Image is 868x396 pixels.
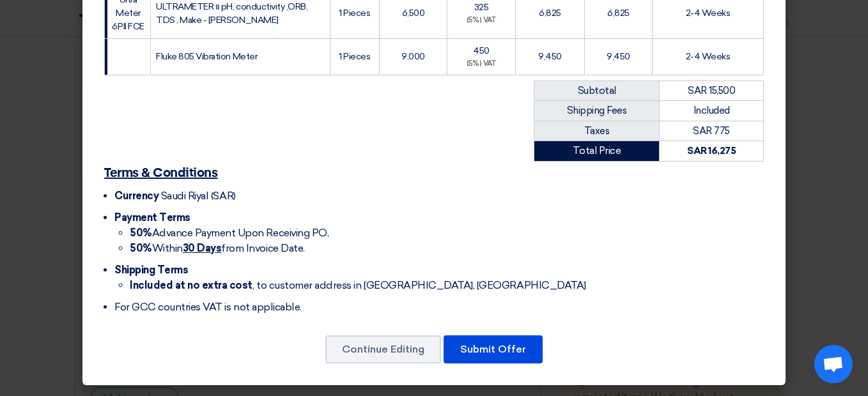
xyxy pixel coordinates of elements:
span: SAR 775 [693,125,730,137]
td: Shipping Fees [534,101,660,121]
strong: 50% [130,242,152,254]
span: 6,500 [402,8,425,19]
span: Advance Payment Upon Receiving PO, [130,227,329,239]
span: Payment Terms [114,211,190,224]
u: 30 Days [183,242,222,254]
td: Taxes [534,121,660,141]
strong: SAR 16,275 [687,145,736,156]
span: 6,825 [607,8,630,19]
strong: Included at no extra cost [130,279,252,291]
span: 9,000 [401,51,425,62]
div: Open chat [814,345,853,383]
span: Saudi Riyal (SAR) [161,190,236,202]
span: 1 Pieces [339,51,370,62]
span: Fluke 805 Vibration Meter [156,51,257,62]
li: For GCC countries VAT is not applicable. [114,300,764,315]
div: (5%) VAT [453,59,510,70]
span: 2-4 Weeks [686,51,731,62]
span: Currency [114,190,159,202]
div: (5%) VAT [453,15,510,26]
button: Submit Offer [444,335,543,363]
span: 325 [474,2,489,13]
span: ULTRAMETER װ pH, conductivity ,ORB, TDS , Make - [PERSON_NAME] [156,1,307,26]
strong: 50% [130,227,152,239]
span: 9,450 [607,51,630,62]
span: 450 [473,45,490,56]
span: Within from Invoice Date. [130,242,305,254]
button: Continue Editing [325,335,441,363]
u: Terms & Conditions [104,167,217,179]
li: , to customer address in [GEOGRAPHIC_DATA], [GEOGRAPHIC_DATA] [130,278,764,293]
span: 9,450 [538,51,562,62]
span: 6,825 [539,8,561,19]
td: SAR 15,500 [660,80,764,101]
span: 2-4 Weeks [686,8,731,19]
td: Subtotal [534,80,660,101]
span: Included [694,105,730,116]
span: 1 Pieces [339,8,370,19]
span: Shipping Terms [114,264,188,276]
td: Total Price [534,141,660,162]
